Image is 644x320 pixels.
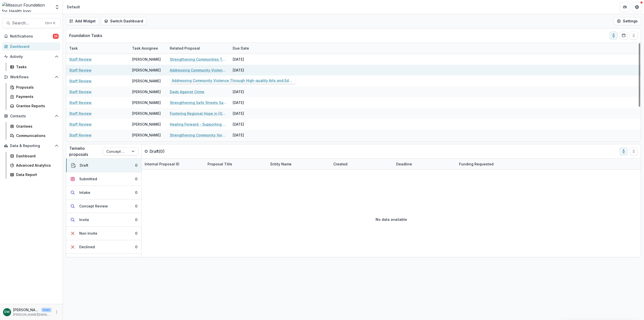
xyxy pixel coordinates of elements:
div: [DATE] [230,86,267,97]
button: Open Activity [2,53,61,61]
div: Ctrl + K [44,20,56,26]
div: Due Date [230,46,252,51]
div: Proposal Title [205,159,267,169]
div: Funding Requested [456,159,519,169]
a: Dashboard [2,42,61,51]
div: 0 [135,231,137,236]
div: [DATE] [230,108,267,119]
button: Settings [614,17,641,25]
a: Staff Review [69,100,92,105]
a: Strengthening Safe Streets Safe Neighborhoods [170,100,227,105]
span: Notifications [10,34,53,39]
div: Proposals [16,85,57,90]
div: [PERSON_NAME] [132,122,161,127]
div: Payments [16,94,57,99]
p: No data available [376,217,407,222]
button: Concept Review0 [66,199,141,213]
div: Internal Proposal ID [142,161,182,167]
div: [PERSON_NAME] [132,100,161,105]
a: Addressing Community Violence Through High-quality Arts and Education Experiences [170,67,227,73]
div: Related Proposal [167,43,230,54]
a: Dashboard [8,152,61,160]
div: Due Date [230,43,267,54]
div: Daniel Waxler [4,310,10,314]
div: 0 [135,176,137,182]
img: Missouri Foundation for Health logo [2,2,52,12]
div: Task [66,46,81,51]
button: Non Invite0 [66,227,141,240]
span: Search... [12,21,42,25]
div: Task Assignee [129,43,167,54]
div: [DATE] [230,76,267,86]
button: Invite0 [66,213,141,227]
div: [PERSON_NAME] [132,78,161,84]
span: Activity [10,55,53,59]
p: Draft ( 0 ) [150,148,187,154]
a: Proposals [8,83,61,91]
a: Fostering Regional Hope in [GEOGRAPHIC_DATA] [170,111,227,116]
button: Drag [630,147,638,155]
div: Entity Name [267,159,330,169]
button: More [54,309,60,315]
div: [DATE] [230,119,267,130]
button: toggle-assigned-to-me [620,147,628,155]
div: Data Report [16,172,57,177]
div: [DATE] [230,140,267,151]
div: Related Proposal [167,46,203,51]
button: Drag [630,31,638,40]
div: Grantee Reports [16,103,57,109]
a: Staff Review [69,89,92,94]
a: Mending Fences: Community Violence Intervention for Youth [170,78,227,84]
div: Deadline [393,159,456,169]
div: Intake [79,190,90,195]
div: 0 [135,203,137,209]
button: Open entity switcher [54,2,61,12]
div: Task [66,43,129,54]
div: Dashboard [16,153,57,159]
div: [PERSON_NAME] [132,67,161,73]
div: [PERSON_NAME] [132,111,161,116]
div: Proposal Title [205,161,235,167]
button: Open Data & Reporting [2,142,61,150]
button: Notifications25 [2,32,61,40]
button: Get Help [632,2,642,12]
button: Submitted0 [66,172,141,186]
div: Draft [80,163,88,168]
a: Advanced Analytics [8,161,61,169]
p: Temelio proposals [69,145,103,157]
a: Staff Review [69,132,92,138]
p: [PERSON_NAME][EMAIL_ADDRESS][DOMAIN_NAME] [13,312,52,317]
div: Invite [79,217,89,222]
div: Entity Name [267,161,295,167]
div: [DATE] [230,65,267,76]
a: Staff Review [69,78,92,84]
button: Open Workflows [2,73,61,81]
button: Partners [620,2,630,12]
button: Calendar [620,31,628,40]
button: Draft0 [66,159,141,172]
span: Data & Reporting [10,144,53,148]
div: [PERSON_NAME] [132,57,161,62]
a: Strengthening Community Voices: CASPER Data to Action on Mental Health and Firearm Safety [170,132,227,138]
a: Staff Review [69,57,92,62]
div: [PERSON_NAME] [132,132,161,138]
span: Workflows [10,75,53,79]
p: User [41,308,52,312]
div: Internal Proposal ID [142,159,205,169]
div: Dashboard [10,44,57,49]
a: Grantee Reports [8,102,61,110]
a: Staff Review [69,67,92,73]
a: Dads Against Crime [170,89,204,94]
div: Non Invite [79,231,97,236]
a: Grantees [8,122,61,130]
button: Open Contacts [2,112,61,120]
div: Grantees [16,124,57,129]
